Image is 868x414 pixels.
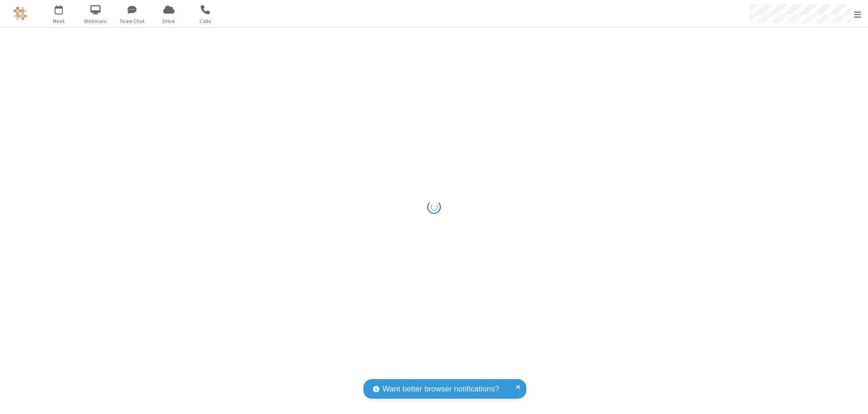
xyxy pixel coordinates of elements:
[152,17,186,25] span: Drive
[14,7,27,20] img: QA Selenium DO NOT DELETE OR CHANGE
[382,383,499,395] span: Want better browser notifications?
[189,17,222,25] span: Calls
[42,17,76,25] span: Meet
[115,17,149,25] span: Team Chat
[79,17,113,25] span: Webinars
